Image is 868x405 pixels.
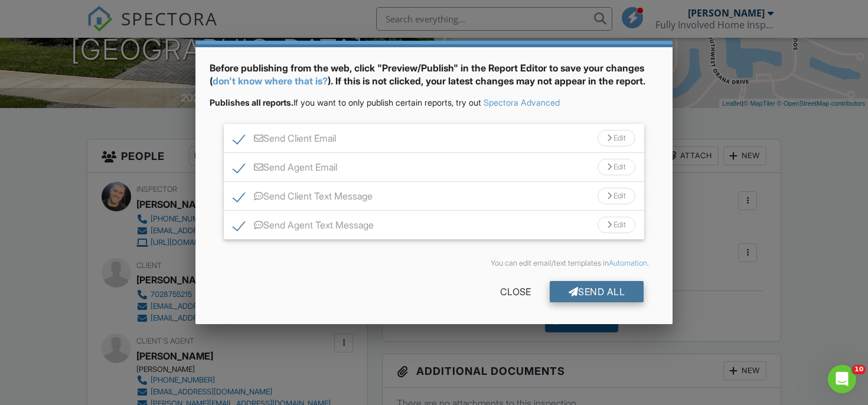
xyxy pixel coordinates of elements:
a: Automation [609,259,647,267]
label: Send Agent Email [233,162,337,177]
div: Before publishing from the web, click "Preview/Publish" in the Report Editor to save your changes... [210,61,659,97]
div: Edit [598,188,635,204]
label: Send Client Text Message [233,191,373,205]
span: 10 [852,365,866,374]
label: Send Client Email [233,133,336,148]
div: Send All [550,281,644,302]
div: Edit [598,130,635,146]
a: Spectora Advanced [484,97,560,107]
div: You can edit email/text templates in . [219,259,650,268]
strong: Publishes all reports. [210,97,293,107]
div: Edit [598,217,635,233]
label: Send Agent Text Message [233,220,374,234]
iframe: Intercom live chat [828,365,856,393]
div: Close [481,281,550,302]
span: If you want to only publish certain reports, try out [210,97,481,107]
div: Edit [598,159,635,175]
a: don't know where that is? [213,75,328,87]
